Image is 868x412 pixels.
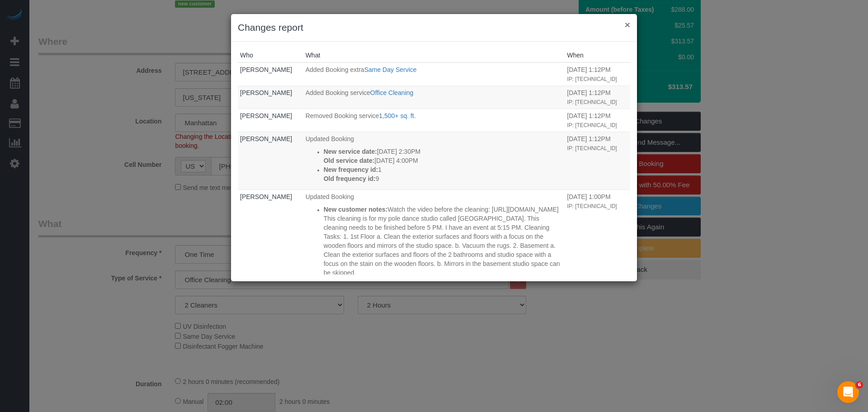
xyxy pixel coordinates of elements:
p: 1 [324,165,563,174]
a: [PERSON_NAME] [240,135,292,142]
td: Who [238,132,303,189]
strong: Old frequency id: [324,175,376,182]
span: Added Booking extra [306,66,364,73]
td: When [565,109,630,132]
p: [DATE] 2:30PM [324,147,563,156]
p: [DATE] 4:00PM [324,156,563,165]
small: IP: [TECHNICAL_ID] [567,76,617,82]
a: [PERSON_NAME] [240,66,292,73]
span: Removed Booking service [306,112,379,119]
td: What [303,189,565,347]
small: IP: [TECHNICAL_ID] [567,203,617,209]
iframe: Intercom live chat [837,381,859,403]
strong: New service date: [324,148,377,155]
td: What [303,132,565,189]
span: Updated Booking [306,135,354,142]
td: What [303,109,565,132]
p: 9 [324,174,563,183]
strong: New customer notes: [324,206,388,213]
p: Watch the video before the cleaning: [URL][DOMAIN_NAME] This cleaning is for my pole dance studio... [324,205,563,277]
td: What [303,85,565,109]
td: Who [238,109,303,132]
small: IP: [TECHNICAL_ID] [567,145,617,152]
td: When [565,62,630,85]
th: What [303,48,565,62]
td: Who [238,189,303,347]
th: Who [238,48,303,62]
td: Who [238,85,303,109]
a: Office Cleaning [370,89,413,96]
td: When [565,189,630,347]
span: Added Booking service [306,89,370,96]
td: Who [238,62,303,85]
h3: Changes report [238,21,630,34]
strong: Old service date: [324,157,375,164]
button: × [625,20,630,29]
td: When [565,132,630,189]
th: When [565,48,630,62]
td: When [565,85,630,109]
small: IP: [TECHNICAL_ID] [567,122,617,128]
a: Same Day Service [364,66,417,73]
span: 6 [856,381,863,388]
small: IP: [TECHNICAL_ID] [567,99,617,105]
a: [PERSON_NAME] [240,193,292,200]
sui-modal: Changes report [231,14,637,281]
a: 1,500+ sq. ft. [379,112,415,119]
span: Updated Booking [306,193,354,200]
strong: New frequency id: [324,166,378,173]
a: [PERSON_NAME] [240,112,292,119]
a: [PERSON_NAME] [240,89,292,96]
td: What [303,62,565,85]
